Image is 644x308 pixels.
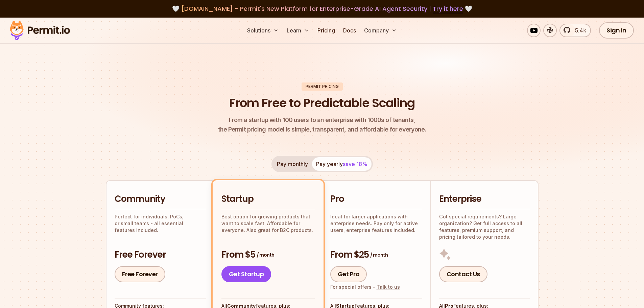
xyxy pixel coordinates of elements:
[244,24,281,37] button: Solutions
[115,249,206,261] h3: Free Forever
[115,266,165,282] a: Free Forever
[571,26,586,34] span: 5.4k
[439,193,530,205] h2: Enterprise
[559,24,591,37] a: 5.4k
[257,252,274,258] span: / month
[302,82,343,91] div: Permit Pricing
[221,213,315,234] p: Best option for growing products that want to scale fast. Affordable for everyone. Also great for...
[599,22,634,39] a: Sign In
[330,266,367,282] a: Get Pro
[340,24,359,37] a: Docs
[330,284,400,290] div: For special offers -
[330,193,422,205] h2: Pro
[361,24,400,37] button: Company
[115,213,206,234] p: Perfect for individuals, PoCs, or small teams - all essential features included.
[115,193,206,205] h2: Community
[7,19,73,42] img: Permit logo
[221,266,271,282] a: Get Startup
[218,115,426,134] p: the Permit pricing model is simple, transparent, and affordable for everyone.
[433,4,463,13] a: Try it here
[439,213,530,240] p: Got special requirements? Large organization? Get full access to all features, premium support, a...
[221,193,315,205] h2: Startup
[330,249,422,261] h3: From $25
[330,213,422,234] p: Ideal for larger applications with enterprise needs. Pay only for active users, enterprise featur...
[181,4,463,13] span: [DOMAIN_NAME] - Permit's New Platform for Enterprise-Grade AI Agent Security |
[315,24,338,37] a: Pricing
[229,95,415,112] h1: From Free to Predictable Scaling
[221,249,315,261] h3: From $5
[284,24,312,37] button: Learn
[370,252,388,258] span: / month
[16,4,628,14] div: 🤍 🤍
[439,266,487,282] a: Contact Us
[218,115,426,125] span: From a startup with 100 users to an enterprise with 1000s of tenants,
[377,284,400,290] a: Talk to us
[273,157,312,171] button: Pay monthly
